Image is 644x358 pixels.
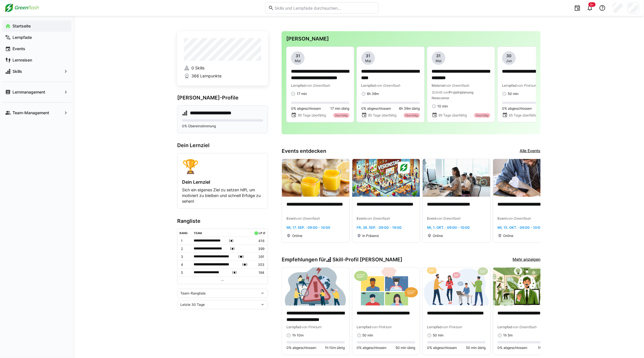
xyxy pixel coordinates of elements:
span: ( ) [239,254,244,260]
span: Mi, 17. Sep. · 09:00 - 10:00 [287,225,330,230]
p: 3 [181,255,189,259]
span: Event [498,216,507,221]
span: von Pinktum [372,325,392,329]
p: 5 [181,270,189,275]
span: In Präsenz [363,234,379,238]
a: 0 Skills [184,65,261,71]
span: von Greenflash [513,325,537,329]
span: Jun [506,59,512,63]
span: 6h 39m [367,92,379,96]
span: 50 min [433,333,444,338]
img: image [282,268,350,306]
span: 31 [296,53,300,59]
span: von Pinktum [301,325,321,329]
span: 1h 5m [503,333,513,338]
span: Lernpfad [357,325,372,329]
a: Mehr anzeigen [513,257,541,263]
span: Lernpfad [287,325,301,329]
span: ( ) [230,246,235,252]
span: 0% abgeschlossen [287,346,316,350]
span: Mai [365,59,371,63]
a: ø [263,230,265,235]
span: Fr, 26. Sep. · 09:00 - 19:00 [357,225,402,230]
span: Lernpfad [498,325,513,329]
div: LP [259,231,262,235]
span: 17 min übrig [331,106,350,111]
h3: Rangliste [177,218,268,224]
img: image [352,268,420,306]
span: Material [432,83,445,88]
p: 4 [181,262,189,267]
h3: Events entdecken [282,148,326,154]
span: 0% abgeschlossen [502,106,532,111]
span: Online [503,234,514,238]
p: 416 [253,239,264,243]
span: 1h 5m übrig [538,346,556,350]
span: Online [292,234,302,238]
span: 0% abgeschlossen [291,106,321,111]
span: 30 [507,53,512,59]
span: 50 min übrig [396,346,415,350]
span: 50 min übrig [466,346,486,350]
p: 399 [253,247,264,251]
div: Überfällig [333,113,350,118]
span: 9+ [590,3,594,6]
span: Lernpfad [291,83,306,88]
img: image [423,268,490,306]
span: 0% abgeschlossen [498,346,528,350]
a: Alle Events [520,148,541,154]
span: Mi, 1. Okt. · 09:00 - 10:00 [427,225,470,230]
span: von Greenflash [306,83,330,88]
p: 391 [253,255,264,259]
img: image [352,159,420,197]
span: Event [287,216,296,221]
p: 353 [253,262,264,267]
h3: Dein Lernziel [177,142,268,149]
span: Event [427,216,436,221]
span: 0% abgeschlossen [427,346,457,350]
span: Schritt von [432,90,449,94]
span: 65 Tage überfällig [509,113,538,118]
p: 184 [253,270,264,275]
span: 17 min [297,92,307,96]
span: von Greenflash [376,83,400,88]
span: 95 Tage überfällig [368,113,397,118]
span: 366 Lernpunkte [191,73,221,79]
span: Mi, 15. Okt. · 09:00 - 10:00 [498,225,543,230]
span: 95 Tage überfällig [298,113,326,118]
span: 50 min [508,92,519,96]
span: 0% abgeschlossen [357,346,387,350]
p: 2 [181,247,189,251]
span: von Pinktum [517,83,537,88]
span: von Greenflash [366,216,390,221]
span: von Greenflash [296,216,320,221]
h3: [PERSON_NAME] [286,36,536,42]
span: 10 min [438,104,448,109]
span: 0% abgeschlossen [361,106,391,111]
span: Skill-Profil [PERSON_NAME] [333,257,403,263]
img: image [423,159,490,197]
span: Projektplanung Newcomer [432,90,474,100]
span: von Greenflash [436,216,461,221]
span: Online [433,234,443,238]
span: 6h 39m übrig [399,106,420,111]
span: 50 min [363,333,373,338]
div: Überfällig [404,113,420,118]
h3: [PERSON_NAME]-Profile [177,95,268,101]
p: 0% Übereinstimmung [182,124,263,128]
span: 95 Tage überfällig [439,113,467,118]
span: von Pinktum [442,325,462,329]
span: ( ) [242,262,248,268]
span: von Greenflash [445,83,469,88]
span: ( ) [229,238,234,244]
span: Lernpfad [502,83,517,88]
span: Team-Rangliste [180,291,206,296]
span: Lernpfad [427,325,442,329]
h3: Empfehlungen für [282,257,403,263]
span: 31 [366,53,371,59]
input: Skills und Lernpfade durchsuchen… [274,5,376,10]
span: 31 [436,53,441,59]
img: image [493,268,561,306]
span: Letzte 30 Tage [180,302,205,307]
img: image [282,159,350,197]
